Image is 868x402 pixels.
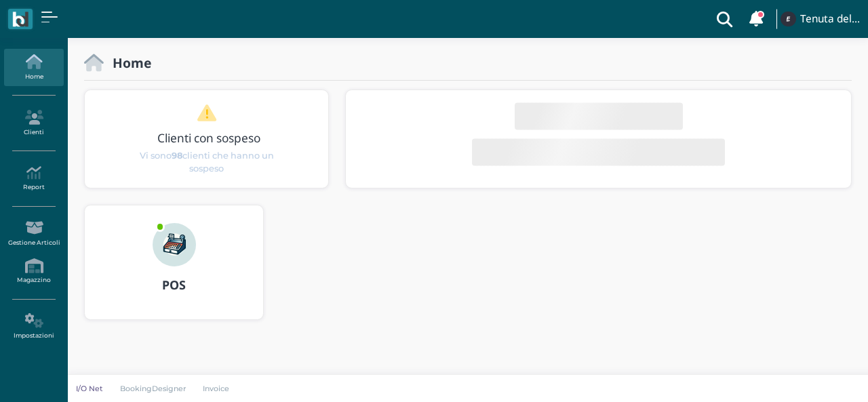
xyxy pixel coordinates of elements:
a: ... POS [84,205,264,336]
h2: Home [104,56,151,70]
a: Gestione Articoli [4,215,63,252]
a: Clienti con sospeso Vi sono98clienti che hanno un sospeso [111,104,302,175]
a: Impostazioni [4,308,63,345]
div: 1 / 1 [85,90,329,188]
img: ... [781,12,795,26]
img: ... [153,223,196,266]
b: 98 [172,150,182,160]
img: logo [12,12,28,27]
h3: Clienti con sospeso [113,132,305,144]
span: Vi sono clienti che hanno un sospeso [135,148,279,174]
iframe: Help widget launcher [772,360,856,390]
h4: Tenuta del Barco [800,14,860,25]
a: Home [4,49,63,86]
a: Magazzino [4,253,63,290]
a: Clienti [4,104,63,142]
a: ... Tenuta del Barco [778,3,860,35]
b: POS [162,277,186,293]
a: Report [4,160,63,197]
